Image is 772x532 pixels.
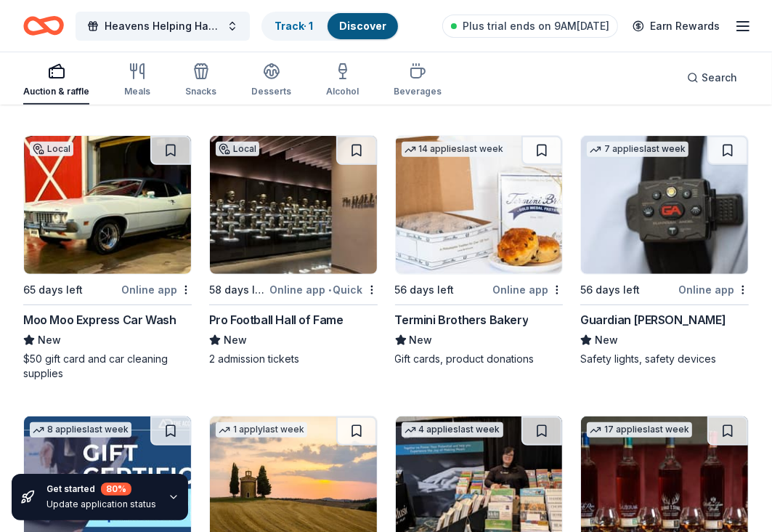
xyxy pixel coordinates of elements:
a: Earn Rewards [624,13,728,39]
div: Guardian [PERSON_NAME] [580,311,726,329]
div: Meals [124,86,150,97]
div: 8 applies last week [30,422,131,438]
div: Pro Football Hall of Fame [209,311,344,329]
button: Track· 1Discover [261,12,399,41]
button: Desserts [251,57,291,105]
div: 7 applies last week [587,142,688,157]
div: 2 admission tickets [209,352,378,366]
div: Online app [492,281,563,299]
button: Auction & raffle [23,57,89,105]
span: • [328,284,331,296]
button: Meals [124,57,150,105]
div: 4 applies last week [402,422,503,438]
button: Search [675,63,749,92]
img: Image for Moo Moo Express Car Wash [24,136,191,274]
div: Moo Moo Express Car Wash [23,311,176,329]
div: Online app [121,281,192,299]
a: Plus trial ends on 9AM[DATE] [442,15,618,38]
button: Snacks [185,57,216,105]
div: Local [30,142,73,156]
span: New [595,331,618,349]
div: 56 days left [580,281,640,299]
div: Get started [46,483,156,496]
div: Beverages [394,86,442,97]
div: 65 days left [23,281,83,299]
img: Image for Guardian Angel Device [581,136,748,274]
div: Safety lights, safety devices [580,352,749,366]
div: Auction & raffle [23,86,89,97]
span: Heavens Helping Hands Fundraiser [105,17,221,35]
button: Alcohol [326,57,359,105]
div: 58 days left [209,281,267,299]
div: 17 applies last week [587,422,692,438]
span: New [38,331,61,349]
img: Image for Pro Football Hall of Fame [210,136,377,274]
div: 14 applies last week [402,142,507,157]
span: New [410,331,433,349]
span: Search [702,69,737,86]
div: Local [216,142,259,156]
span: New [224,331,247,349]
a: Track· 1 [275,20,313,32]
a: Discover [339,20,386,32]
div: 1 apply last week [216,422,307,438]
div: 80 % [101,483,131,496]
div: Desserts [251,86,291,97]
button: Beverages [394,57,442,105]
button: Heavens Helping Hands Fundraiser [76,12,250,41]
a: Image for Guardian Angel Device7 applieslast week56 days leftOnline appGuardian [PERSON_NAME]NewS... [580,135,749,366]
div: Termini Brothers Bakery [395,311,529,329]
div: Online app [678,281,749,299]
div: Gift cards, product donations [395,352,564,366]
a: Image for Termini Brothers Bakery14 applieslast week56 days leftOnline appTermini Brothers Bakery... [395,135,564,366]
div: Online app Quick [270,281,378,299]
div: $50 gift card and car cleaning supplies [23,352,192,381]
div: Alcohol [326,86,359,97]
span: Plus trial ends on 9AM[DATE] [463,17,609,35]
div: 56 days left [395,281,455,299]
a: Image for Pro Football Hall of FameLocal58 days leftOnline app•QuickPro Football Hall of FameNew2... [209,135,378,366]
div: Update application status [46,499,156,510]
a: Home [23,9,64,43]
div: Snacks [185,86,216,97]
img: Image for Termini Brothers Bakery [396,136,563,274]
a: Image for Moo Moo Express Car WashLocal65 days leftOnline appMoo Moo Express Car WashNew$50 gift ... [23,135,192,381]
